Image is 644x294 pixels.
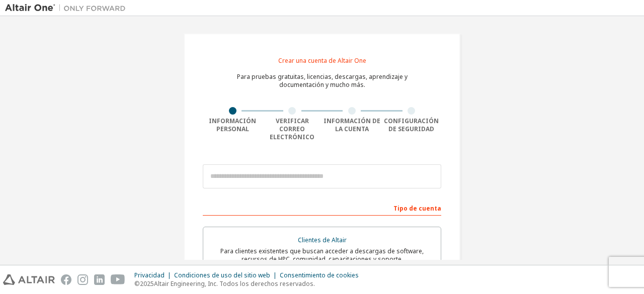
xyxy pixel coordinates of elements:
[324,117,380,133] font: Información de la cuenta
[220,247,424,263] font: Para clientes existentes que buscan acceder a descargas de software, recursos de HPC, comunidad, ...
[174,271,270,279] font: Condiciones de uso del sitio web
[94,274,105,285] img: linkedin.svg
[384,117,439,133] font: Configuración de seguridad
[134,271,165,279] font: Privacidad
[237,72,408,81] font: Para pruebas gratuitas, licencias, descargas, aprendizaje y
[278,56,366,65] font: Crear una cuenta de Altair One
[270,117,314,141] font: Verificar correo electrónico
[61,274,71,285] img: facebook.svg
[279,80,365,89] font: documentación y mucho más.
[140,279,154,288] font: 2025
[3,274,55,285] img: altair_logo.svg
[77,274,88,285] img: instagram.svg
[298,236,347,244] font: Clientes de Altair
[209,117,256,133] font: Información personal
[393,204,441,213] font: Tipo de cuenta
[5,3,131,13] img: Altair Uno
[280,271,359,279] font: Consentimiento de cookies
[154,279,315,288] font: Altair Engineering, Inc. Todos los derechos reservados.
[111,274,125,285] img: youtube.svg
[134,279,140,288] font: ©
